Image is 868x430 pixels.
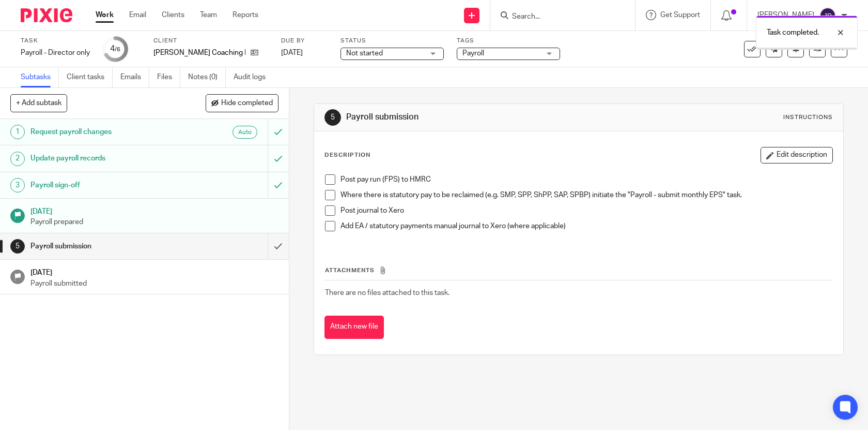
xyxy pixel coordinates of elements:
label: Status [340,37,444,45]
p: Post pay run (FPS) to HMRC [340,174,833,185]
h1: Request payroll changes [30,124,182,140]
button: Hide completed [206,94,278,112]
label: Due by [281,37,328,45]
span: Not started [346,50,383,57]
span: Payroll [462,50,484,57]
a: Work [96,10,114,20]
small: /6 [115,47,120,52]
div: 1 [10,125,25,139]
a: Team [200,10,217,20]
div: Instructions [783,113,833,122]
div: 3 [10,178,25,192]
div: 5 [10,239,25,254]
h1: Payroll sign-off [30,177,182,193]
p: Add EA / statutory payments manual journal to Xero (where applicable) [340,221,833,231]
h1: Payroll submission [30,239,182,254]
a: Client tasks [67,67,113,87]
img: Pixie [21,8,72,22]
button: Attach new file [324,316,384,339]
label: Task [21,37,90,45]
a: Reports [233,10,258,20]
a: Emails [120,67,149,87]
img: svg%3E [819,7,836,24]
span: Attachments [325,268,375,273]
div: 4 [110,43,120,55]
p: Description [324,151,370,159]
a: Email [129,10,146,20]
p: Payroll submitted [30,278,278,289]
p: Payroll prepared [30,217,278,227]
span: Hide completed [221,99,273,108]
button: + Add subtask [10,94,67,112]
span: [DATE] [281,49,303,56]
span: There are no files attached to this task. [325,289,450,296]
p: [PERSON_NAME] Coaching Ltd [153,48,245,58]
p: Post journal to Xero [340,205,833,216]
h1: Update payroll records [30,151,182,166]
button: Edit description [761,147,833,164]
h1: [DATE] [30,204,278,217]
div: 5 [324,109,341,126]
label: Client [153,37,268,45]
h1: [DATE] [30,265,278,278]
a: Files [157,67,180,87]
div: 2 [10,152,25,166]
div: Auto [233,126,257,139]
p: Where there is statutory pay to be reclaimed (e.g. SMP, SPP, ShPP, SAP, SPBP) initiate the "Payro... [340,190,833,200]
a: Audit logs [234,67,273,87]
div: Payroll - Director only [21,48,90,58]
a: Subtasks [21,67,59,87]
p: Task completed. [767,27,819,38]
h1: Payroll submission [346,112,600,123]
a: Notes (0) [188,67,226,87]
a: Clients [162,10,184,20]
